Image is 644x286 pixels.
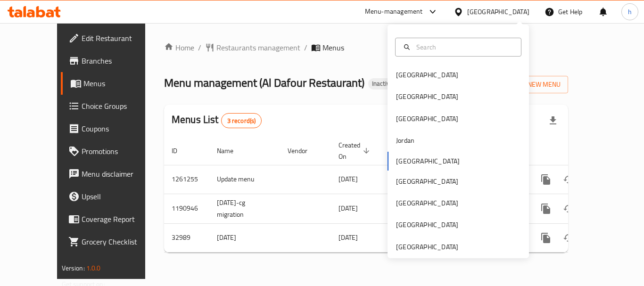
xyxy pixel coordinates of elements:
[557,227,580,249] button: Change Status
[61,95,165,117] a: Choice Groups
[396,198,458,208] div: [GEOGRAPHIC_DATA]
[396,114,458,124] div: [GEOGRAPHIC_DATA]
[209,194,280,223] td: [DATE]-cg migration
[82,236,157,247] span: Grocery Checklist
[61,185,165,208] a: Upsell
[83,78,157,89] span: Menus
[396,220,458,230] div: [GEOGRAPHIC_DATA]
[61,208,165,230] a: Coverage Report
[557,168,580,191] button: Change Status
[62,262,85,274] span: Version:
[164,223,209,252] td: 32989
[209,165,280,194] td: Update menu
[339,173,358,185] span: [DATE]
[413,42,515,52] input: Search
[82,55,157,66] span: Branches
[216,42,300,53] span: Restaurants management
[304,42,307,53] li: /
[217,145,246,156] span: Name
[222,116,262,125] span: 3 record(s)
[503,79,561,90] span: Add New Menu
[61,140,165,163] a: Promotions
[322,42,344,53] span: Menus
[61,230,165,253] a: Grocery Checklist
[339,139,372,162] span: Created On
[365,6,423,17] div: Menu-management
[82,100,157,112] span: Choice Groups
[396,135,414,146] div: Jordan
[396,91,458,102] div: [GEOGRAPHIC_DATA]
[209,223,280,252] td: [DATE]
[164,165,209,194] td: 1261255
[368,78,396,90] div: Inactive
[164,42,194,53] a: Home
[61,27,165,49] a: Edit Restaurant
[495,76,568,93] button: Add New Menu
[82,123,157,134] span: Coupons
[535,168,557,191] button: more
[557,197,580,220] button: Change Status
[396,70,458,80] div: [GEOGRAPHIC_DATA]
[82,168,157,180] span: Menu disclaimer
[61,117,165,140] a: Coupons
[467,7,529,17] div: [GEOGRAPHIC_DATA]
[172,113,262,128] h2: Menus List
[164,194,209,223] td: 1190946
[339,202,358,214] span: [DATE]
[535,227,557,249] button: more
[164,42,568,53] nav: breadcrumb
[628,7,632,17] span: h
[82,33,157,44] span: Edit Restaurant
[172,145,190,156] span: ID
[86,262,101,274] span: 1.0.0
[542,109,564,132] div: Export file
[368,80,396,88] span: Inactive
[82,213,157,225] span: Coverage Report
[164,72,364,93] span: Menu management ( Al Dafour Restaurant )
[396,242,458,252] div: [GEOGRAPHIC_DATA]
[82,191,157,202] span: Upsell
[535,197,557,220] button: more
[205,42,300,53] a: Restaurants management
[82,146,157,157] span: Promotions
[61,49,165,72] a: Branches
[198,42,201,53] li: /
[396,176,458,187] div: [GEOGRAPHIC_DATA]
[288,145,320,156] span: Vendor
[61,163,165,185] a: Menu disclaimer
[339,231,358,244] span: [DATE]
[61,72,165,95] a: Menus
[221,113,262,128] div: Total records count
